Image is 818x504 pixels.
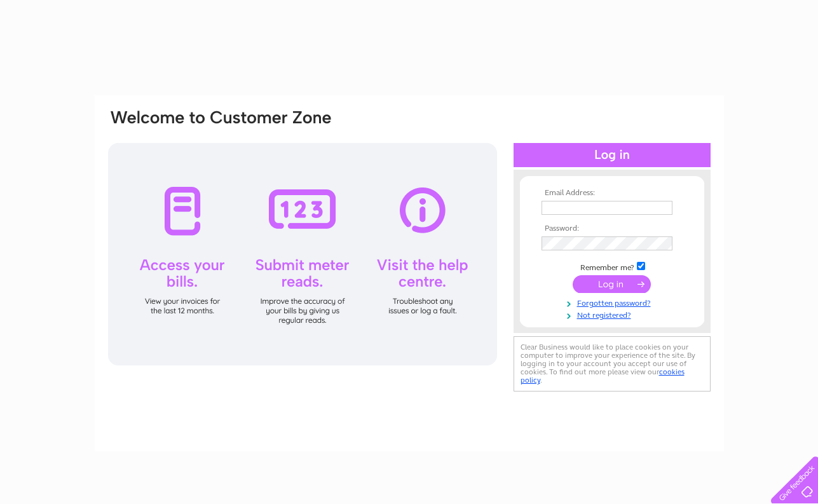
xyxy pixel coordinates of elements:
[538,224,686,233] th: Password:
[542,296,686,308] a: Forgotten password?
[538,189,686,198] th: Email Address:
[514,336,711,392] div: Clear Business would like to place cookies on your computer to improve your experience of the sit...
[542,308,686,320] a: Not registered?
[521,367,685,385] a: cookies policy
[573,275,651,293] input: Submit
[538,260,686,273] td: Remember me?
